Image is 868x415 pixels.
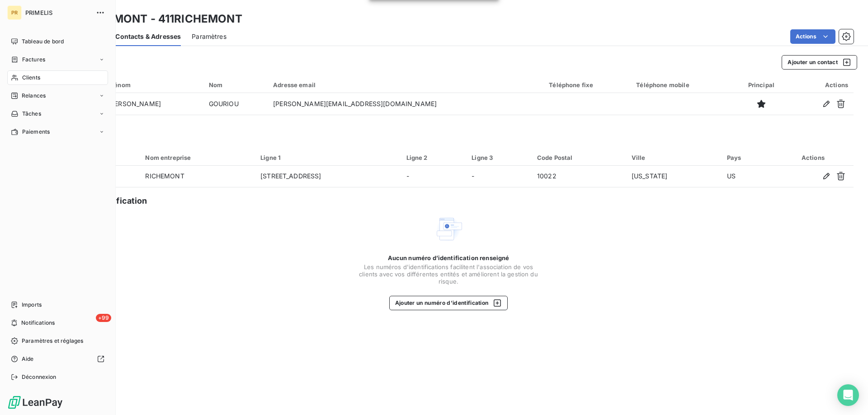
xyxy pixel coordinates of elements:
div: Ligne 2 [406,154,461,161]
span: Paramètres et réglages [22,337,83,345]
div: Actions [778,154,848,161]
span: Aucun numéro d’identification renseigné [388,254,509,261]
div: Téléphone fixe [549,81,625,89]
td: 10022 [532,166,626,187]
button: Ajouter un contact [782,55,857,70]
td: [PERSON_NAME] [103,93,203,115]
span: Factures [22,56,45,64]
td: [US_STATE] [626,166,722,187]
div: Ligne 1 [260,154,395,161]
div: Pays [727,154,767,161]
span: Clients [22,74,40,82]
td: [STREET_ADDRESS] [255,166,401,187]
td: US [722,166,773,187]
span: Contacts & Adresses [115,32,181,41]
div: Nom entreprise [145,154,250,161]
h3: RICHEMONT - 411RICHEMONT [80,11,242,27]
div: PR [7,5,22,20]
div: Ville [632,154,716,161]
span: Aide [22,355,34,363]
span: Tableau de bord [22,37,64,46]
div: Open Intercom Messenger [837,384,859,406]
div: Code Postal [537,154,621,161]
div: Nom [209,81,262,89]
td: [PERSON_NAME][EMAIL_ADDRESS][DOMAIN_NAME] [268,93,543,115]
button: Ajouter un numéro d’identification [389,296,508,310]
button: Actions [790,29,835,44]
div: Actions [796,81,848,89]
span: +99 [96,314,111,322]
span: Les numéros d'identifications facilitent l'association de vos clients avec vos différentes entité... [358,263,539,285]
div: Prénom [108,81,198,89]
span: Paiements [22,128,50,136]
span: Paramètres [192,32,226,41]
div: Ligne 3 [472,154,526,161]
span: Déconnexion [22,373,57,381]
td: RICHEMONT [140,166,255,187]
td: GOURIOU [203,93,268,115]
span: Notifications [21,319,55,327]
span: Relances [22,92,46,100]
a: Aide [7,352,108,366]
td: - [401,166,467,187]
div: Adresse email [273,81,538,89]
div: Téléphone mobile [636,81,726,89]
span: Tâches [22,110,41,118]
div: Principal [737,81,785,89]
img: Logo LeanPay [7,395,63,410]
td: - [466,166,532,187]
span: PRIMELIS [25,9,90,16]
span: Imports [22,301,42,309]
img: Empty state [434,214,463,243]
